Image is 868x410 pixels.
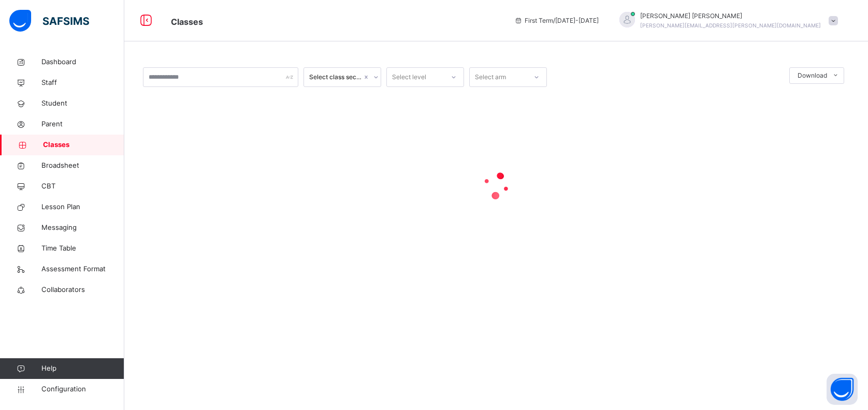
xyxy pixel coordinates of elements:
span: Broadsheet [41,160,124,171]
span: Student [41,98,124,109]
span: Staff [41,78,124,88]
span: Download [798,71,827,80]
span: Configuration [41,384,124,394]
div: Select level [392,67,426,87]
span: Dashboard [41,57,124,67]
span: [PERSON_NAME][EMAIL_ADDRESS][PERSON_NAME][DOMAIN_NAME] [640,22,821,28]
button: Open asap [827,374,858,405]
span: Classes [171,17,203,27]
span: Lesson Plan [41,202,124,212]
span: [PERSON_NAME] [PERSON_NAME] [640,11,821,21]
span: Assessment Format [41,264,124,274]
span: Help [41,363,124,374]
span: Messaging [41,223,124,233]
span: Parent [41,119,124,129]
div: KennethJacob [609,11,843,30]
span: CBT [41,181,124,192]
span: Classes [43,140,124,150]
div: Select class section [309,72,362,82]
img: safsims [9,10,89,32]
div: Select arm [475,67,506,87]
span: Collaborators [41,285,124,295]
span: session/term information [514,16,599,25]
span: Time Table [41,243,124,254]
